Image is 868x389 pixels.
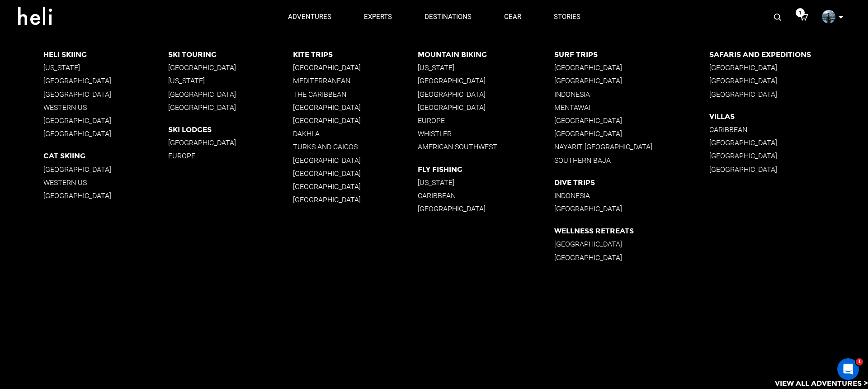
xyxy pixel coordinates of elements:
[293,50,418,59] p: Kite Trips
[168,90,293,99] p: [GEOGRAPHIC_DATA]
[709,90,868,99] p: [GEOGRAPHIC_DATA]
[554,253,709,262] p: [GEOGRAPHIC_DATA]
[293,195,418,204] p: [GEOGRAPHIC_DATA]
[554,76,709,85] p: [GEOGRAPHIC_DATA]
[796,8,805,17] span: 1
[168,63,293,72] p: [GEOGRAPHIC_DATA]
[293,90,418,99] p: The Caribbean
[709,165,868,174] p: [GEOGRAPHIC_DATA]
[418,165,554,174] p: Fly Fishing
[293,129,418,138] p: Dakhla
[554,156,709,165] p: Southern Baja
[43,165,168,174] p: [GEOGRAPHIC_DATA]
[293,76,418,85] p: Mediterranean
[856,358,863,365] span: 1
[554,50,709,59] p: Surf Trips
[554,142,709,151] p: Nayarit [GEOGRAPHIC_DATA]
[709,50,868,59] p: Safaris and Expeditions
[418,116,554,125] p: Europe
[43,50,168,59] p: Heli Skiing
[168,76,293,85] p: [US_STATE]
[293,142,418,151] p: Turks and Caicos
[288,12,331,22] p: adventures
[43,103,168,112] p: Western US
[418,103,554,112] p: [GEOGRAPHIC_DATA]
[43,76,168,85] p: [GEOGRAPHIC_DATA]
[554,240,709,248] p: [GEOGRAPHIC_DATA]
[418,90,554,99] p: [GEOGRAPHIC_DATA]
[425,12,472,22] p: destinations
[775,379,868,389] p: View All Adventures >
[43,129,168,138] p: [GEOGRAPHIC_DATA]
[293,156,418,165] p: [GEOGRAPHIC_DATA]
[168,103,293,112] p: [GEOGRAPHIC_DATA]
[418,63,554,72] p: [US_STATE]
[418,204,554,213] p: [GEOGRAPHIC_DATA]
[168,138,293,147] p: [GEOGRAPHIC_DATA]
[43,191,168,200] p: [GEOGRAPHIC_DATA]
[168,125,293,134] p: Ski Lodges
[43,178,168,187] p: Western US
[418,191,554,200] p: Caribbean
[554,129,709,138] p: [GEOGRAPHIC_DATA]
[364,12,392,22] p: experts
[709,152,868,160] p: [GEOGRAPHIC_DATA]
[774,14,781,21] img: search-bar-icon.svg
[43,152,168,160] p: Cat Skiing
[709,112,868,121] p: Villas
[709,125,868,134] p: Caribbean
[709,63,868,72] p: [GEOGRAPHIC_DATA]
[168,152,293,160] p: Europe
[43,90,168,99] p: [GEOGRAPHIC_DATA]
[709,76,868,85] p: [GEOGRAPHIC_DATA]
[293,103,418,112] p: [GEOGRAPHIC_DATA]
[43,116,168,125] p: [GEOGRAPHIC_DATA]
[418,129,554,138] p: Whistler
[418,76,554,85] p: [GEOGRAPHIC_DATA]
[293,63,418,72] p: [GEOGRAPHIC_DATA]
[822,10,835,24] img: profile_pic_8ca20cdc9a6f1675d636b7bd7df69e38.png
[554,116,709,125] p: [GEOGRAPHIC_DATA]
[418,50,554,59] p: Mountain Biking
[554,191,709,200] p: Indonesia
[418,178,554,187] p: [US_STATE]
[293,169,418,178] p: [GEOGRAPHIC_DATA]
[554,178,709,187] p: Dive Trips
[418,142,554,151] p: American Southwest
[554,227,709,235] p: Wellness Retreats
[293,116,418,125] p: [GEOGRAPHIC_DATA]
[168,50,293,59] p: Ski Touring
[709,138,868,147] p: [GEOGRAPHIC_DATA]
[43,63,168,72] p: [US_STATE]
[837,358,859,380] iframe: Intercom live chat
[293,182,418,191] p: [GEOGRAPHIC_DATA]
[554,103,709,112] p: Mentawai
[554,204,709,213] p: [GEOGRAPHIC_DATA]
[554,90,709,99] p: Indonesia
[554,63,709,72] p: [GEOGRAPHIC_DATA]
